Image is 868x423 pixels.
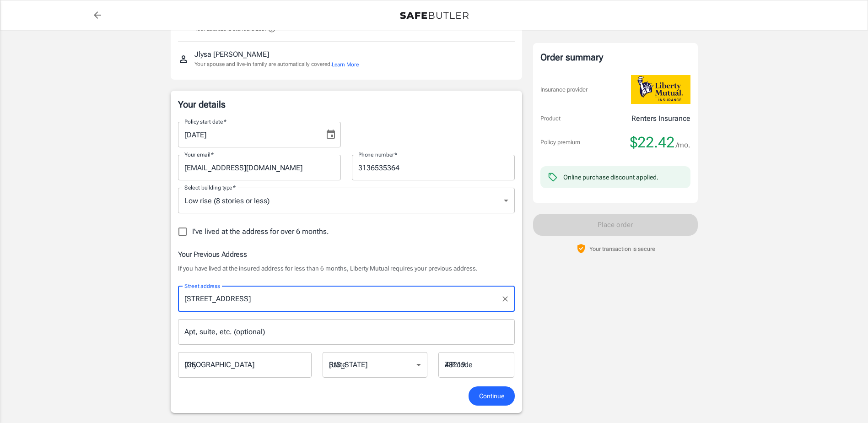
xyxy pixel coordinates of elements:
div: Online purchase discount applied. [563,173,658,182]
input: MM/DD/YYYY [178,122,318,147]
button: Learn More [332,60,359,69]
span: Continue [479,390,504,402]
label: Your email [184,151,214,158]
p: Your transaction is secure [589,244,655,253]
p: Your details [178,98,515,111]
svg: Insured person [178,54,189,65]
label: Street address [184,282,220,290]
p: Policy premium [540,138,580,147]
p: Insurance provider [540,85,588,94]
button: Continue [469,386,515,406]
input: Enter number [352,155,515,180]
input: Enter email [178,155,341,180]
img: Liberty Mutual [631,75,690,104]
button: Clear [499,293,512,305]
span: I've lived at the address for over 6 months. [192,226,329,237]
a: back to quotes [88,6,107,24]
p: Jlysa [PERSON_NAME] [194,49,269,60]
div: Order summary [540,50,690,64]
div: Low rise (8 stories or less) [178,188,515,213]
span: /mo. [676,139,690,152]
p: Renters Insurance [631,113,690,124]
span: $22.42 [630,133,674,152]
label: Phone number [358,151,397,158]
h6: Your Previous Address [178,249,515,260]
img: Back to quotes [400,12,469,19]
p: Your spouse and live-in family are automatically covered. [194,60,359,69]
button: Choose date, selected date is Oct 3, 2025 [322,125,340,144]
p: If you have lived at the insured address for less than 6 months, Liberty Mutual requires your pre... [178,264,515,273]
label: Policy start date [184,118,226,125]
p: Product [540,114,561,123]
label: Select building type [184,184,236,191]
